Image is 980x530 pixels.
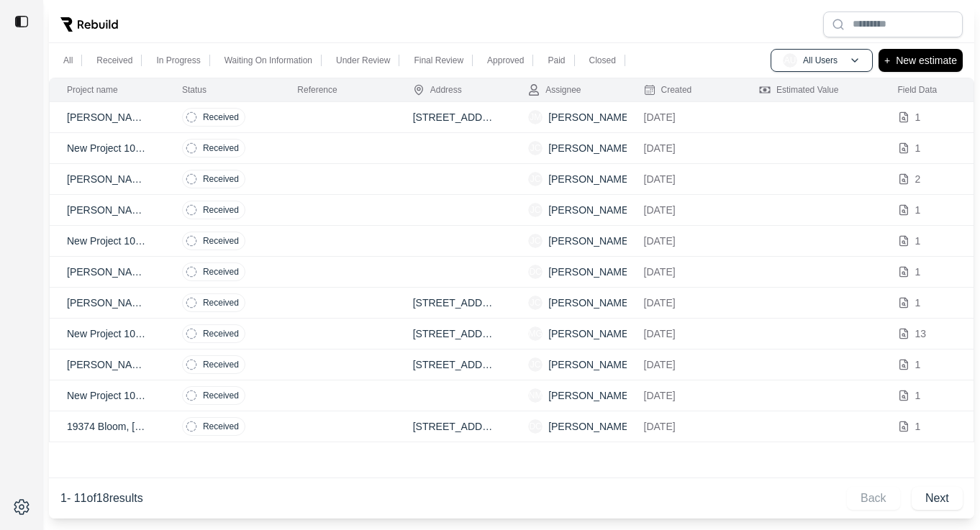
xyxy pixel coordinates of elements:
[203,173,239,185] p: Received
[67,110,148,124] p: [PERSON_NAME]
[548,265,631,279] p: [PERSON_NAME]
[915,172,921,186] p: 2
[67,141,148,155] p: New Project 10131534
[297,84,337,96] div: Reference
[915,326,927,341] p: 13
[528,419,543,434] span: DC
[203,235,239,247] p: Received
[96,55,132,66] p: Received
[915,234,921,248] p: 1
[528,388,543,403] span: NM
[528,357,543,372] span: JC
[644,234,725,248] p: [DATE]
[771,49,873,72] button: AUAll Users
[414,55,463,66] p: Final Review
[203,142,239,154] p: Received
[528,296,543,310] span: JC
[203,359,239,370] p: Received
[803,55,838,66] p: All Users
[896,52,957,69] p: New estimate
[912,487,963,510] button: Next
[67,265,148,279] p: [PERSON_NAME] (un-revised)
[884,52,890,69] p: +
[60,490,143,507] p: 1 - 11 of 18 results
[759,84,839,96] div: Estimated Value
[644,296,725,310] p: [DATE]
[548,326,631,341] p: [PERSON_NAME]
[548,234,631,248] p: [PERSON_NAME]
[528,172,543,186] span: JC
[67,296,148,310] p: [PERSON_NAME]
[644,141,725,155] p: [DATE]
[548,172,631,186] p: [PERSON_NAME]
[879,49,963,72] button: +New estimate
[644,419,725,434] p: [DATE]
[67,234,148,248] p: New Project 10101550
[644,84,692,96] div: Created
[528,203,543,217] span: JC
[67,172,148,186] p: [PERSON_NAME] Rtd25-11192-watr - Recon
[644,203,725,217] p: [DATE]
[915,388,921,403] p: 1
[156,55,200,66] p: In Progress
[915,419,921,434] p: 1
[67,388,148,403] p: New Project 1021425
[528,265,543,279] span: DC
[589,55,616,66] p: Closed
[915,110,921,124] p: 1
[548,203,631,217] p: [PERSON_NAME]
[528,141,543,155] span: JC
[915,357,921,372] p: 1
[548,388,631,403] p: [PERSON_NAME]
[528,110,543,124] span: JM
[783,53,797,68] span: AU
[528,234,543,248] span: JC
[915,265,921,279] p: 1
[203,421,239,432] p: Received
[67,326,148,341] p: New Project 106157
[203,266,239,278] p: Received
[203,111,239,123] p: Received
[644,110,725,124] p: [DATE]
[67,419,148,434] p: 19374 Bloom, [GEOGRAPHIC_DATA], [US_STATE]. Zip Code 48234.
[644,265,725,279] p: [DATE]
[548,419,631,434] p: [PERSON_NAME]
[336,55,390,66] p: Under Review
[915,296,921,310] p: 1
[487,55,524,66] p: Approved
[548,110,631,124] p: [PERSON_NAME]
[548,357,631,372] p: [PERSON_NAME]
[14,14,29,29] img: toggle sidebar
[182,84,207,96] div: Status
[396,288,511,319] td: [STREET_ADDRESS][PERSON_NAME]
[898,84,938,96] div: Field Data
[203,204,239,216] p: Received
[60,17,118,32] img: Rebuild
[396,349,511,380] td: [STREET_ADDRESS]
[548,55,565,66] p: Paid
[203,390,239,401] p: Received
[67,357,148,372] p: [PERSON_NAME]
[67,84,118,96] div: Project name
[528,84,581,96] div: Assignee
[203,297,239,309] p: Received
[915,141,921,155] p: 1
[644,388,725,403] p: [DATE]
[548,296,631,310] p: [PERSON_NAME]
[413,84,462,96] div: Address
[224,55,312,66] p: Waiting On Information
[396,319,511,349] td: [STREET_ADDRESS][PERSON_NAME]
[396,102,511,133] td: [STREET_ADDRESS][PERSON_NAME]
[396,411,511,442] td: [STREET_ADDRESS]
[644,172,725,186] p: [DATE]
[67,203,148,217] p: [PERSON_NAME] Rtd25-11192-watr
[915,203,921,217] p: 1
[528,326,543,341] span: MG
[548,141,631,155] p: [PERSON_NAME]
[644,326,725,341] p: [DATE]
[63,55,73,66] p: All
[644,357,725,372] p: [DATE]
[203,328,239,339] p: Received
